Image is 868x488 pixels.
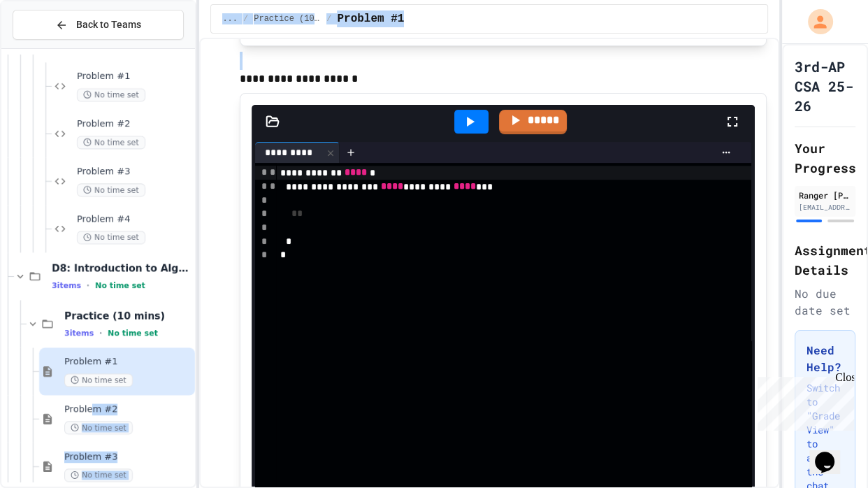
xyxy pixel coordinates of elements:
[99,327,102,338] span: •
[76,17,141,32] span: Back to Teams
[64,356,192,368] span: Problem #1
[793,6,837,38] div: My Account
[77,183,145,196] span: No time set
[64,329,94,338] span: 3 items
[337,10,404,27] span: Problem #1
[752,371,854,431] iframe: chat widget
[799,189,851,201] div: Ranger [PERSON_NAME]
[108,329,158,338] span: No time set
[13,10,184,40] button: Back to Teams
[95,281,145,290] span: No time set
[326,13,331,24] span: /
[64,451,192,463] span: Problem #3
[64,468,133,482] span: No time set
[77,71,192,82] span: Problem #1
[795,138,855,178] h2: Your Progress
[64,373,133,387] span: No time set
[64,309,192,322] span: Practice (10 mins)
[77,213,192,225] span: Problem #4
[64,421,133,434] span: No time set
[809,432,854,474] iframe: chat widget
[795,241,855,280] h2: Assignment Details
[64,403,192,415] span: Problem #2
[806,342,844,375] h3: Need Help?
[254,13,321,24] span: Practice (10 mins)
[795,57,855,115] h1: 3rd-AP CSA 25-26
[52,281,81,290] span: 3 items
[77,166,192,178] span: Problem #3
[77,136,145,149] span: No time set
[243,13,248,24] span: /
[77,231,145,244] span: No time set
[77,118,192,130] span: Problem #2
[222,13,238,24] span: ...
[799,202,851,213] div: [EMAIL_ADDRESS][PERSON_NAME][DOMAIN_NAME]
[87,280,89,291] span: •
[795,285,855,319] div: No due date set
[52,261,192,274] span: D8: Introduction to Algorithms
[77,88,145,101] span: No time set
[6,6,96,89] div: Chat with us now!Close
